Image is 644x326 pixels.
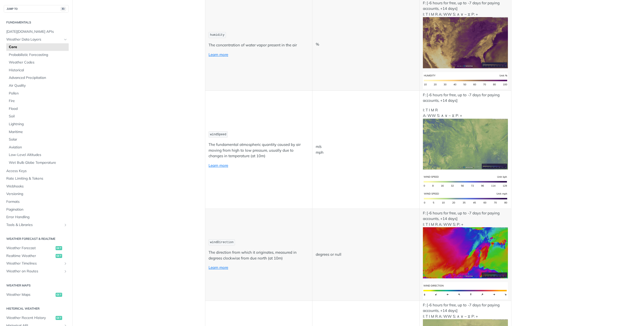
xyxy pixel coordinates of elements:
a: Realtime Weatherget [4,252,69,260]
p: F: [-6 hours for free, up to -7 days for paying accounts, +14 days] I: T I M R A: WW S: ∧ ∨ ~ ⧖ P: + [423,0,508,68]
img: humidity [423,17,508,68]
img: wind-speed [423,119,508,170]
p: F: [-6 hours for free, up to -7 days for paying accounts, +14 days] I: T I M R A: WW S: P: + [423,210,508,278]
a: Solar [6,136,69,143]
a: Error Handling [4,213,69,221]
span: Probabilistic Forecasting [9,52,67,57]
a: Weather on RoutesShow subpages for Weather on Routes [4,268,69,275]
h2: Historical Weather [4,306,69,311]
p: The direction from which it originates, measured in degrees clockwise from due north (at 10m) [209,250,309,261]
a: Fire [6,97,69,105]
span: Solar [9,137,67,142]
a: Rate Limiting & Tokens [4,175,69,182]
button: Hide subpages for Weather Data Layers [63,38,67,42]
span: Weather Maps [6,292,54,297]
span: Versioning [6,191,67,197]
span: windDirection [210,241,234,244]
img: wind-direction [423,282,508,299]
button: JUMP TO⌘/ [4,5,69,13]
a: Core [6,43,69,51]
span: Historical [9,68,67,73]
button: Show subpages for Weather Timelines [63,262,67,266]
span: Error Handling [6,215,67,220]
button: Show subpages for Weather on Routes [63,269,67,273]
h2: Weather Maps [4,283,69,288]
span: Soil [9,114,67,119]
span: Expand image [423,78,508,82]
a: Weather Mapsget [4,291,69,299]
span: Core [9,45,67,50]
span: Weather Data Layers [6,37,62,42]
span: Advanced Precipitation [9,75,67,80]
span: get [56,254,62,258]
p: m/s mph [316,144,416,155]
a: Lightning [6,120,69,128]
span: Air Quality [9,83,67,88]
a: Aviation [6,144,69,151]
img: humidity [423,72,508,89]
span: Flood [9,106,67,111]
span: Expand image [423,288,508,292]
span: Maritime [9,129,67,135]
span: humidity [210,33,225,37]
h2: Weather Forecast & realtime [4,237,69,241]
span: Expand image [423,196,508,201]
a: Learn more [209,52,228,57]
a: Advanced Precipitation [6,74,69,82]
a: Weather Codes [6,59,69,66]
span: Expand image [423,179,508,184]
a: Pagination [4,206,69,213]
span: Weather Timelines [6,261,62,266]
span: get [56,246,62,250]
p: The concentration of water vapor present in the air [209,42,309,48]
p: F: [-6 hours for free, up to -7 days for paying accounts, +14 days] [423,92,508,104]
a: Learn more [209,265,228,270]
a: Soil [6,113,69,120]
span: Low-Level Altitudes [9,152,67,157]
a: [DATE][DOMAIN_NAME] APIs [4,28,69,36]
span: Aviation [9,145,67,150]
span: get [56,293,62,297]
a: Formats [4,198,69,206]
span: Formats [6,199,67,204]
span: Weather Forecast [6,246,54,251]
span: windSpeed [210,133,226,136]
h2: Fundamentals [4,20,69,25]
a: Learn more [209,163,228,168]
span: Expand image [423,40,508,45]
a: Weather TimelinesShow subpages for Weather Timelines [4,260,69,267]
span: Weather Codes [9,60,67,65]
img: wind-speed-us [423,190,508,207]
span: Weather on Routes [6,269,62,274]
span: Expand image [423,141,508,146]
button: Show subpages for Tools & Libraries [63,223,67,227]
span: Fire [9,99,67,104]
span: Webhooks [6,184,67,189]
span: get [56,316,62,320]
a: Flood [6,105,69,113]
span: [DATE][DOMAIN_NAME] APIs [6,29,67,34]
a: Probabilistic Forecasting [6,51,69,59]
p: I: T I M R A: WW S: ∧ ∨ ~ ⧖ P: + [423,107,508,170]
a: Weather Recent Historyget [4,314,69,322]
a: Air Quality [6,82,69,89]
span: Pagination [6,207,67,212]
a: Webhooks [4,183,69,190]
a: Weather Data LayersHide subpages for Weather Data Layers [4,36,69,43]
span: Lightning [9,122,67,127]
p: % [316,42,416,47]
span: Tools & Libraries [6,222,62,227]
a: Historical [6,67,69,74]
span: Wet Bulb Globe Temperature [9,160,67,165]
span: Rate Limiting & Tokens [6,176,67,181]
p: degrees or null [316,252,416,257]
span: Weather Recent History [6,315,54,320]
a: Access Keys [4,167,69,175]
a: Versioning [4,190,69,198]
p: The fundamental atmospheric quantity caused by air moving from high to low pressure, usually due ... [209,142,309,159]
span: Expand image [423,250,508,255]
a: Wet Bulb Globe Temperature [6,159,69,167]
a: Maritime [6,128,69,136]
span: Access Keys [6,169,67,174]
a: Low-Level Altitudes [6,151,69,159]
